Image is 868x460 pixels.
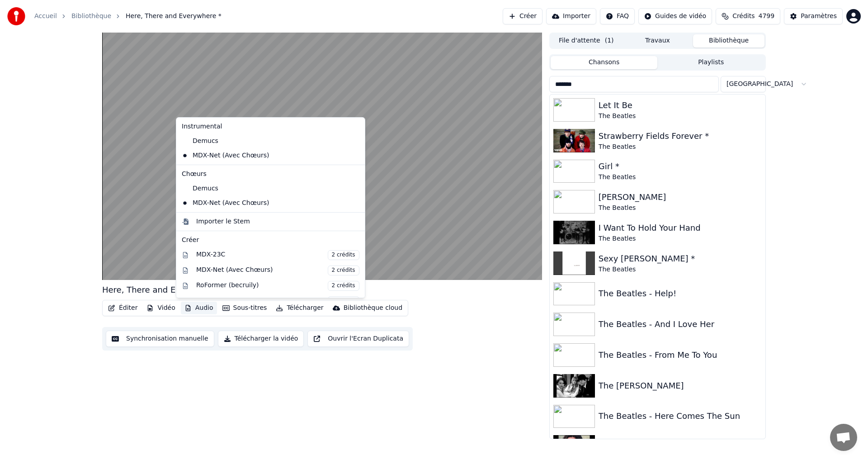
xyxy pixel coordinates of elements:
button: Audio [181,302,217,314]
button: Créer [503,8,542,24]
button: Playlists [657,56,764,69]
button: Crédits4799 [716,8,780,24]
div: Sexy [PERSON_NAME] * [599,252,762,265]
span: ( 1 ) [605,36,614,45]
button: Télécharger la vidéo [218,331,304,347]
div: Strawberry Fields Forever * [599,130,762,142]
div: The Beatles - And I Love Her [599,318,762,331]
div: I Want To Hold Your Hand [599,222,762,234]
div: MDX-Net (Avec Chœurs) [196,266,359,275]
div: The Beatles [599,112,762,121]
div: The Beatles [599,234,762,243]
button: Sous-titres [219,302,271,314]
span: Here, There and Everywhere * [126,12,222,21]
img: youka [7,7,25,25]
button: Ouvrir l'Ecran Duplicata [307,331,409,347]
button: Éditer [104,302,141,314]
div: Chœurs [178,167,363,181]
div: Bibliothèque cloud [344,304,402,313]
a: Accueil [34,12,57,21]
div: The Beatles [599,173,762,182]
div: Demucs [178,134,349,148]
button: Synchronisation manuelle [106,331,214,347]
span: 4799 [759,12,775,21]
button: Vidéo [143,302,179,314]
div: Paramètres [801,12,837,21]
span: 2 crédits [328,296,359,306]
div: MDX-Net (Avec Chœurs) [178,148,349,163]
span: 2 crédits [328,281,359,291]
div: Girl * [599,160,762,173]
button: Guides de vidéo [638,8,712,24]
span: 2 crédits [328,266,359,275]
div: Let It Be [599,99,762,112]
div: Ouvrir le chat [830,424,857,451]
div: The Beatles [599,204,762,213]
div: The Beatles - Here Comes The Sun [599,410,762,422]
div: The Beatles - From Me To You [599,349,762,361]
div: MDX-23C [196,250,359,260]
nav: breadcrumb [34,12,222,21]
div: Here, There and Everywhere * [102,284,225,296]
div: The [PERSON_NAME] [599,379,762,392]
div: Demucs [178,181,349,196]
div: [PERSON_NAME] [599,191,762,204]
button: Travaux [622,34,693,47]
button: FAQ [600,8,635,24]
div: RoFormer (becruily) [196,281,359,291]
div: MDX-Net (Avec Chœurs) [178,196,349,210]
div: The Beatles - Help! [599,287,762,300]
button: File d'attente [551,34,622,47]
span: 2 crédits [328,250,359,260]
div: The Beatles [599,142,762,152]
button: Chansons [551,56,658,69]
div: RoFormer (instv7_gabox) [196,296,359,306]
button: Télécharger [272,302,327,314]
span: [GEOGRAPHIC_DATA] [726,80,793,89]
button: Importer [546,8,596,24]
div: Importer le Stem [196,217,250,226]
button: Paramètres [784,8,843,24]
button: Bibliothèque [693,34,764,47]
div: The Beatles [599,265,762,274]
span: Crédits [732,12,755,21]
a: Bibliothèque [71,12,111,21]
div: Instrumental [178,119,363,134]
div: Créer [182,236,359,245]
